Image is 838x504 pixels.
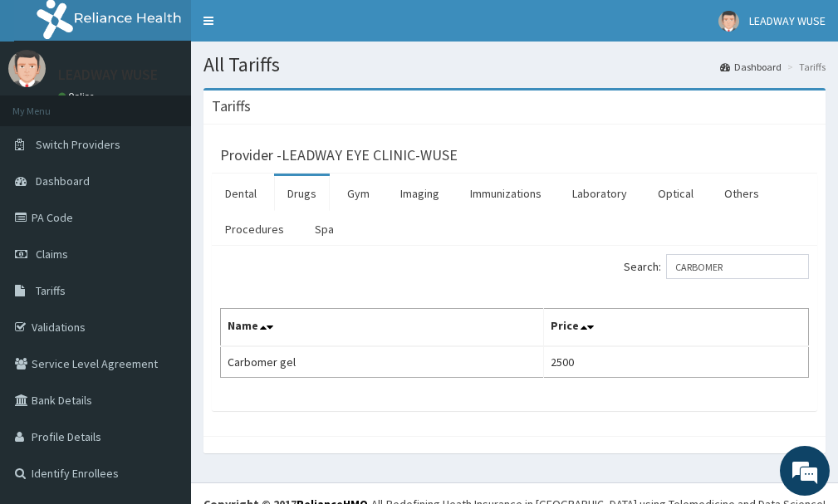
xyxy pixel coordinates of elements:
[457,176,555,211] a: Immunizations
[301,212,347,247] a: Spa
[334,176,383,211] a: Gym
[711,176,772,211] a: Others
[718,11,739,32] img: User Image
[749,13,826,28] span: LEADWAY WUSE
[220,148,458,163] h3: Provider - LEADWAY EYE CLINIC-WUSE
[36,137,120,152] span: Switch Providers
[36,283,66,298] span: Tariffs
[58,91,98,102] a: Online
[720,60,782,74] a: Dashboard
[36,247,68,262] span: Claims
[212,212,297,247] a: Procedures
[36,174,90,188] span: Dashboard
[544,309,809,347] th: Price
[387,176,453,211] a: Imaging
[8,50,46,87] img: User Image
[559,176,640,211] a: Laboratory
[274,176,330,211] a: Drugs
[221,309,544,347] th: Name
[544,346,809,378] td: 2500
[221,346,544,378] td: Carbomer gel
[666,254,809,279] input: Search:
[212,99,251,114] h3: Tariffs
[203,54,826,76] h1: All Tariffs
[212,176,270,211] a: Dental
[624,254,809,279] label: Search:
[783,60,826,74] li: Tariffs
[644,176,707,211] a: Optical
[58,67,158,82] p: LEADWAY WUSE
